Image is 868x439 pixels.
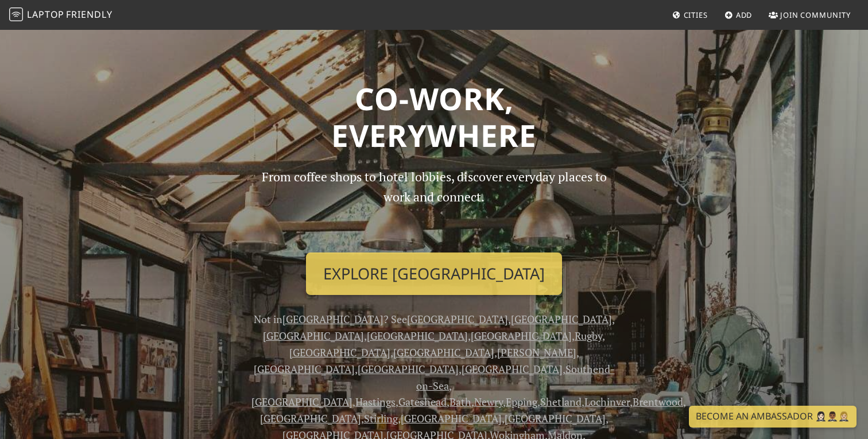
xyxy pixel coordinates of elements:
[633,395,683,409] a: Brentwood
[575,329,602,343] a: Rugby
[9,7,23,21] img: LaptopFriendly
[474,395,503,409] a: Newry
[401,411,502,425] a: [GEOGRAPHIC_DATA]
[584,395,630,409] a: Lochinver
[62,80,806,153] h1: Co-work, Everywhere
[497,345,576,359] a: [PERSON_NAME]
[367,329,468,343] a: [GEOGRAPHIC_DATA]
[736,10,753,20] span: Add
[393,345,494,359] a: [GEOGRAPHIC_DATA]
[282,312,383,326] a: [GEOGRAPHIC_DATA]
[540,395,582,409] a: Shetland
[720,5,757,25] a: Add
[668,5,712,25] a: Cities
[471,329,572,343] a: [GEOGRAPHIC_DATA]
[66,8,112,21] span: Friendly
[364,411,398,425] a: Stirling
[398,395,447,409] a: Gateshead
[306,252,562,295] a: Explore [GEOGRAPHIC_DATA]
[780,10,851,20] span: Join Community
[251,167,617,243] p: From coffee shops to hotel lobbies, discover everyday places to work and connect.
[449,395,471,409] a: Bath
[355,395,396,409] a: Hastings
[9,5,113,25] a: LaptopFriendly LaptopFriendly
[289,345,390,359] a: [GEOGRAPHIC_DATA]
[260,411,361,425] a: [GEOGRAPHIC_DATA]
[684,10,708,20] span: Cities
[511,312,612,326] a: [GEOGRAPHIC_DATA]
[416,362,615,393] a: Southend-on-Sea
[251,395,352,409] a: [GEOGRAPHIC_DATA]
[254,362,355,376] a: [GEOGRAPHIC_DATA]
[462,362,563,376] a: [GEOGRAPHIC_DATA]
[27,8,64,21] span: Laptop
[505,411,606,425] a: [GEOGRAPHIC_DATA]
[689,406,857,428] a: Become an Ambassador 🤵🏻‍♀️🤵🏾‍♂️🤵🏼‍♀️
[358,362,459,376] a: [GEOGRAPHIC_DATA]
[764,5,855,25] a: Join Community
[407,312,508,326] a: [GEOGRAPHIC_DATA]
[506,395,537,409] a: Epping
[263,329,364,343] a: [GEOGRAPHIC_DATA]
